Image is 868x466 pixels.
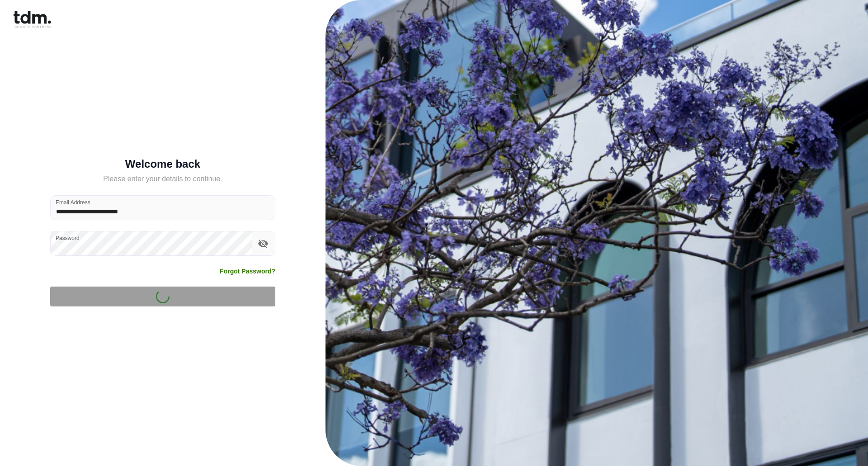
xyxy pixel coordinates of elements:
label: Password [56,234,80,242]
button: toggle password visibility [255,236,271,251]
h5: Please enter your details to continue. [50,174,275,184]
a: Forgot Password? [220,267,275,276]
h5: Welcome back [50,160,275,169]
label: Email Address [56,198,90,206]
